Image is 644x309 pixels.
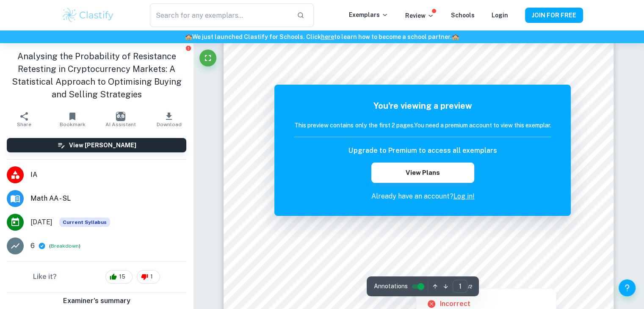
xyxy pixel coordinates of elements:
p: Already have an account? [294,191,551,201]
a: here [321,33,334,40]
h1: Analysing the Probability of Resistance Retesting in Cryptocurrency Markets: A Statistical Approa... [7,50,186,101]
h6: This preview contains only the first 2 pages. You need a premium account to view this exemplar. [294,121,551,130]
button: Fullscreen [199,50,216,66]
span: 1 [146,273,158,281]
input: Search for any exemplars... [150,3,290,27]
span: Share [17,121,31,127]
div: 15 [105,270,133,284]
span: [DATE] [30,217,53,227]
h6: Upgrade to Premium to access all exemplars [348,146,497,156]
a: Login [492,12,508,19]
span: IA [30,170,186,180]
a: Schools [451,12,475,19]
h5: You're viewing a preview [294,99,551,112]
span: 🏫 [452,33,459,40]
p: Review [405,11,434,20]
div: This exemplar is based on the current syllabus. Feel free to refer to it for inspiration/ideas wh... [59,218,110,227]
span: Download [157,121,182,127]
span: / 2 [467,283,472,290]
span: 🏫 [185,33,192,40]
button: Bookmark [48,108,97,131]
div: 1 [137,270,160,284]
p: 6 [30,241,35,251]
button: Breakdown [51,242,79,250]
img: Clastify logo [61,7,115,24]
button: Help and Feedback [619,279,636,296]
a: Log in! [453,192,474,200]
span: Annotations [373,282,407,291]
h6: Examiner's summary [3,296,190,306]
span: ( ) [49,242,80,250]
button: Report issue [185,45,191,51]
button: View [PERSON_NAME] [7,138,186,152]
span: Math AA - SL [30,193,186,204]
img: AI Assistant [116,112,125,121]
h6: Like it? [33,272,57,282]
h6: Incorrect [440,299,470,309]
button: View Plans [371,163,474,183]
p: Exemplars [349,10,388,19]
span: Current Syllabus [59,218,110,227]
span: 15 [114,273,130,281]
span: Bookmark [60,121,86,127]
h6: View [PERSON_NAME] [69,141,136,150]
span: AI Assistant [105,121,136,127]
h6: We just launched Clastify for Schools. Click to learn how to become a school partner. [2,32,642,41]
button: JOIN FOR FREE [525,8,583,23]
button: Download [145,108,193,131]
button: AI Assistant [97,108,145,131]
